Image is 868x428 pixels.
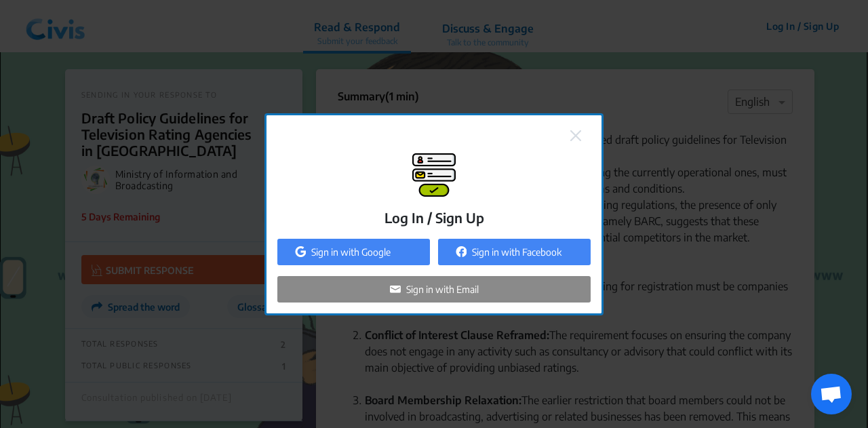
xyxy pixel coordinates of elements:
[456,246,467,257] img: auth-fb.png
[811,374,852,414] a: Open chat
[472,245,561,259] p: Sign in with Facebook
[412,153,456,197] img: signup-modal.png
[295,246,306,257] img: auth-google.png
[384,208,484,228] p: Log In / Sign Up
[311,245,391,259] p: Sign in with Google
[570,130,581,141] img: close.png
[390,284,401,294] img: auth-email.png
[406,282,479,296] p: Sign in with Email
